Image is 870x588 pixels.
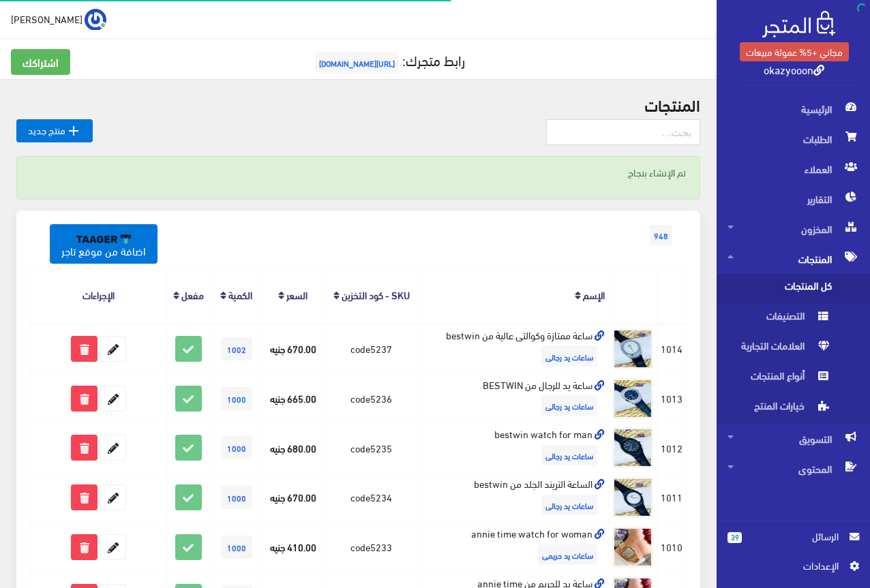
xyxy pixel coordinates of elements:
[717,124,870,154] a: الطلبات
[727,454,859,484] span: المحتوى
[717,274,870,304] a: كل المنتجات
[727,334,831,364] span: العلامات التجارية
[324,373,419,423] td: code5236
[612,527,653,568] img: annie-time-watch-for-woman.jpg
[315,52,399,73] span: [URL][DOMAIN_NAME]
[612,378,653,419] img: saaa-yd-llrgal-mn-bestwin.jpg
[762,11,835,37] img: .
[11,49,70,75] a: اشتراكك
[717,394,870,424] a: خيارات المنتج
[727,558,859,580] a: اﻹعدادات
[727,532,742,543] span: 39
[727,274,831,304] span: كل المنتجات
[324,473,419,523] td: code5234
[657,523,687,572] td: 1010
[717,214,870,244] a: المخزون
[85,9,106,31] img: ...
[717,304,870,334] a: التصنيفات
[221,436,252,459] span: 1000
[717,364,870,394] a: أنواع المنتجات
[419,523,609,572] td: annie time watch for woman
[650,225,672,245] span: 948
[738,558,838,573] span: اﻹعدادات
[181,285,204,304] a: مفعل
[727,244,859,274] span: المنتجات
[419,473,609,523] td: الساعة التريند الجلد من bestwin
[419,373,609,423] td: ساعة يد للرجال من BESTWIN
[727,424,859,454] span: التسويق
[324,324,419,373] td: code5237
[657,473,687,523] td: 1011
[324,523,419,572] td: code5233
[31,266,167,323] th: الإجراءات
[262,373,324,423] td: 665.00 جنيه
[657,324,687,373] td: 1014
[342,285,410,304] a: SKU - كود التخزين
[228,285,252,304] a: الكمية
[16,95,700,113] h2: المنتجات
[16,119,93,142] a: منتج جديد
[764,59,824,79] a: okazyooon
[221,486,252,509] span: 1000
[262,324,324,373] td: 670.00 جنيه
[612,477,653,518] img: alsaaa-altrynd-algld-mn-bestwin.jpg
[221,536,252,559] span: 1000
[717,154,870,184] a: العملاء
[11,8,106,30] a: ... [PERSON_NAME]
[612,328,653,369] img: saaa-mmtaz-okoalt-aaaly-mn-bestwin.jpg
[221,387,252,410] span: 1000
[717,184,870,214] a: التقارير
[65,123,82,139] i: 
[727,124,859,154] span: الطلبات
[541,495,597,515] span: ساعات يد رجالى
[717,244,870,274] a: المنتجات
[262,473,324,523] td: 670.00 جنيه
[262,423,324,473] td: 680.00 جنيه
[419,423,609,473] td: bestwin watch for man
[727,94,859,124] span: الرئيسية
[546,119,700,145] input: بحث...
[50,224,157,264] a: اضافة من موقع تاجر
[541,445,597,465] span: ساعات يد رجالى
[583,285,605,304] a: الإسم
[727,304,831,334] span: التصنيفات
[221,337,252,360] span: 1002
[753,529,839,544] span: الرسائل
[612,427,653,468] img: bestwin-watch-for-man.jpg
[727,394,831,424] span: خيارات المنتج
[262,523,324,572] td: 410.00 جنيه
[740,42,849,61] a: مجاني +5% عمولة مبيعات
[727,154,859,184] span: العملاء
[657,423,687,473] td: 1012
[717,454,870,484] a: المحتوى
[727,364,831,394] span: أنواع المنتجات
[727,529,859,558] a: 39 الرسائل
[286,285,307,304] a: السعر
[538,544,597,565] span: ساعات يد حريمى
[31,165,686,180] p: تم الإنشاء بنجاح
[727,184,859,214] span: التقارير
[419,324,609,373] td: ساعة ممتازة وكوالتى عالية من bestwin
[717,334,870,364] a: العلامات التجارية
[76,234,131,244] img: taager-logo-original.svg
[324,423,419,473] td: code5235
[657,373,687,423] td: 1013
[717,94,870,124] a: الرئيسية
[727,214,859,244] span: المخزون
[541,346,597,367] span: ساعات يد رجالى
[312,47,465,72] a: رابط متجرك:[URL][DOMAIN_NAME]
[541,395,597,416] span: ساعات يد رجالى
[11,10,82,27] span: [PERSON_NAME]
